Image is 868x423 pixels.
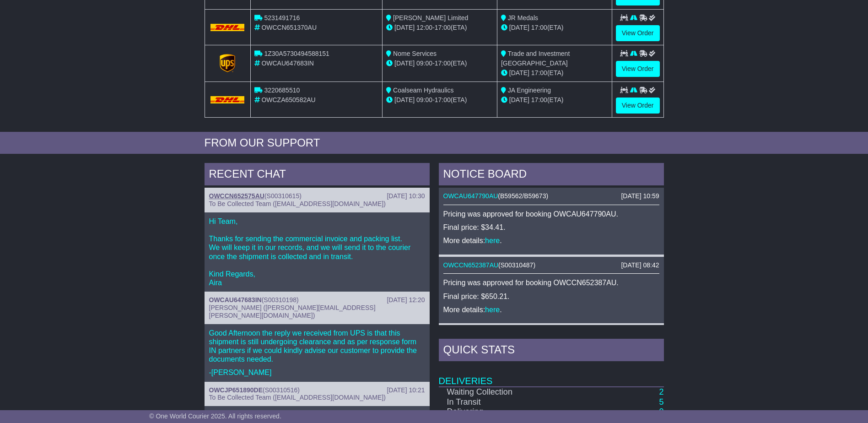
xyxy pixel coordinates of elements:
[209,394,386,401] span: To Be Collected Team ([EMAIL_ADDRESS][DOMAIN_NAME])
[435,96,451,103] span: 17:00
[659,387,663,396] a: 2
[416,24,432,31] span: 12:00
[659,407,663,416] a: 0
[501,261,534,269] span: S00310487
[485,306,500,314] a: here
[509,69,529,76] span: [DATE]
[205,163,430,188] div: RECENT CHAT
[209,192,425,200] div: ( )
[209,386,425,394] div: ( )
[149,412,281,420] span: © One World Courier 2025. All rights reserved.
[209,329,425,364] p: Good Afternoon the reply we received from UPS is that this shipment is still undergoing clearance...
[387,386,425,394] div: [DATE] 10:21
[443,261,499,269] a: OWCCN652387AU
[443,305,659,314] p: More details: .
[416,96,432,103] span: 09:00
[616,61,660,77] a: View Order
[443,236,659,245] p: More details: .
[220,54,235,72] img: GetCarrierServiceLogo
[439,339,664,363] div: Quick Stats
[501,68,608,78] div: (ETA)
[616,98,660,114] a: View Order
[500,192,546,200] span: B59562/B59673
[393,87,453,94] span: Coalseam Hydraulics
[621,192,659,200] div: [DATE] 10:59
[261,24,317,31] span: OWCCN651370AU
[264,50,329,57] span: 1Z30A5730494588151
[209,192,264,200] a: OWCCN652575AU
[443,192,498,200] a: OWCAU647790AU
[439,163,664,188] div: NOTICE BOARD
[531,24,547,31] span: 17:00
[508,14,538,22] span: JR Medals
[443,261,659,269] div: ( )
[209,296,425,304] div: ( )
[209,200,386,207] span: To Be Collected Team ([EMAIL_ADDRESS][DOMAIN_NAME])
[210,96,245,103] img: DHL.png
[501,50,570,67] span: Trade and Investment [GEOGRAPHIC_DATA]
[621,261,659,269] div: [DATE] 08:42
[435,24,451,31] span: 17:00
[435,60,451,67] span: 17:00
[616,25,660,41] a: View Order
[209,304,376,319] span: [PERSON_NAME] ([PERSON_NAME][EMAIL_ADDRESS][PERSON_NAME][DOMAIN_NAME])
[386,23,493,33] div: - (ETA)
[443,223,659,232] p: Final price: $34.41.
[394,96,415,103] span: [DATE]
[394,60,415,67] span: [DATE]
[265,386,298,394] span: S00310516
[267,192,300,200] span: S00310615
[205,136,664,150] div: FROM OUR SUPPORT
[509,24,529,31] span: [DATE]
[439,363,664,387] td: Deliveries
[393,14,468,22] span: [PERSON_NAME] Limited
[387,296,425,304] div: [DATE] 12:20
[261,60,313,67] span: OWCAU647683IN
[443,210,659,218] p: Pricing was approved for booking OWCAU647790AU.
[209,386,263,394] a: OWCJP651890DE
[264,87,300,94] span: 3220685510
[386,95,493,105] div: - (ETA)
[439,407,571,417] td: Delivering
[531,69,547,76] span: 17:00
[387,192,425,200] div: [DATE] 10:30
[443,192,659,200] div: ( )
[386,59,493,68] div: - (ETA)
[509,96,529,103] span: [DATE]
[439,397,571,407] td: In Transit
[394,24,415,31] span: [DATE]
[508,87,551,94] span: JA Engineering
[209,368,425,377] p: -[PERSON_NAME]
[416,60,432,67] span: 09:00
[210,24,245,31] img: DHL.png
[501,95,608,105] div: (ETA)
[393,50,437,57] span: Nome Services
[264,296,297,304] span: S00310198
[443,278,659,287] p: Pricing was approved for booking OWCCN652387AU.
[659,397,663,407] a: 5
[485,237,500,244] a: here
[209,296,262,304] a: OWCAU647683IN
[264,14,300,22] span: 5231491716
[261,96,315,103] span: OWCZA650582AU
[443,292,659,301] p: Final price: $650.21.
[531,96,547,103] span: 17:00
[439,387,571,397] td: Waiting Collection
[501,23,608,33] div: (ETA)
[209,217,425,287] p: Hi Team, Thanks for sending the commercial invoice and packing list. We will keep it in our recor...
